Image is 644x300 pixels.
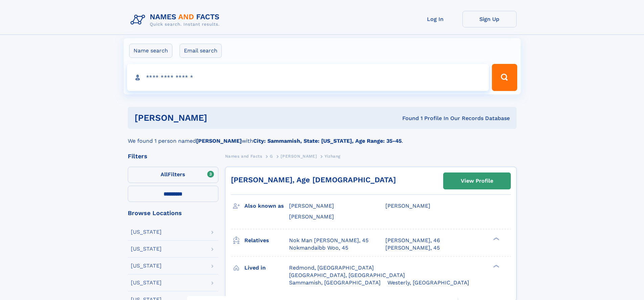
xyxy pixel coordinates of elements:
[225,152,262,160] a: Names and Facts
[281,154,317,159] span: [PERSON_NAME]
[270,154,273,159] span: G
[492,64,517,91] button: Search Button
[231,176,396,184] a: [PERSON_NAME], Age [DEMOGRAPHIC_DATA]
[180,44,222,58] label: Email search
[127,64,489,91] input: search input
[196,138,242,144] b: [PERSON_NAME]
[131,263,162,269] div: [US_STATE]
[289,279,381,286] span: Sammamish, [GEOGRAPHIC_DATA]
[128,11,225,29] img: Logo Names and Facts
[461,173,493,189] div: View Profile
[385,244,440,252] a: [PERSON_NAME], 45
[289,272,405,278] span: [GEOGRAPHIC_DATA], [GEOGRAPHIC_DATA]
[385,237,440,244] a: [PERSON_NAME], 46
[161,171,168,178] span: All
[131,280,162,285] div: [US_STATE]
[128,167,218,183] label: Filters
[385,203,430,209] span: [PERSON_NAME]
[244,235,289,246] h3: Relatives
[281,152,317,160] a: [PERSON_NAME]
[270,152,273,160] a: G
[128,129,517,145] div: We found 1 person named with .
[289,264,374,271] span: Redmond, [GEOGRAPHIC_DATA]
[444,173,510,189] a: View Profile
[244,262,289,274] h3: Lived in
[492,236,500,241] div: ❯
[244,200,289,212] h3: Also known as
[325,154,340,159] span: Yizhang
[131,246,162,252] div: [US_STATE]
[492,264,500,268] div: ❯
[289,203,334,209] span: [PERSON_NAME]
[305,115,510,122] div: Found 1 Profile In Our Records Database
[387,279,469,286] span: Westerly, [GEOGRAPHIC_DATA]
[135,114,305,122] h1: [PERSON_NAME]
[289,244,348,252] a: Nokmandaibb Woo, 45
[128,210,218,216] div: Browse Locations
[462,11,517,27] a: Sign Up
[289,213,334,220] span: [PERSON_NAME]
[129,44,172,58] label: Name search
[131,229,162,235] div: [US_STATE]
[408,11,462,27] a: Log In
[128,153,218,159] div: Filters
[289,237,368,244] a: Nok Man [PERSON_NAME], 45
[253,138,402,144] b: City: Sammamish, State: [US_STATE], Age Range: 35-45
